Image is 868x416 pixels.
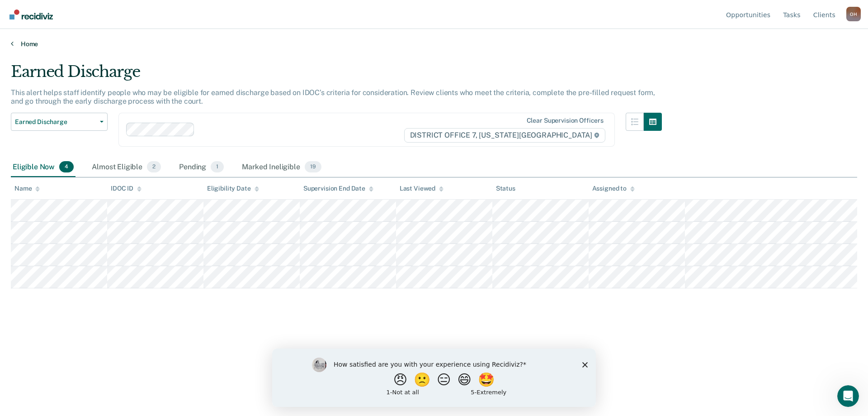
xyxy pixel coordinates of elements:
[90,158,163,177] div: Almost Eligible2
[404,128,605,143] span: DISTRICT OFFICE 7, [US_STATE][GEOGRAPHIC_DATA]
[400,185,443,192] div: Last Viewed
[177,158,226,177] div: Pending1
[11,40,857,48] a: Home
[147,161,161,173] span: 2
[211,161,224,173] span: 1
[846,7,861,21] button: Profile dropdown button
[11,113,108,131] button: Earned Discharge
[305,161,321,173] span: 19
[11,88,655,105] p: This alert helps staff identify people who may be eligible for earned discharge based on IDOC’s c...
[111,185,142,192] div: IDOC ID
[59,161,74,173] span: 4
[11,158,75,177] div: Eligible Now4
[592,185,635,192] div: Assigned to
[272,349,596,407] iframe: Survey by Kim from Recidiviz
[9,10,53,19] img: Recidiviz
[303,185,373,192] div: Supervision End Date
[240,158,323,177] div: Marked Ineligible19
[15,118,96,126] span: Earned Discharge
[14,185,40,192] div: Name
[846,7,861,21] div: O H
[496,185,515,192] div: Status
[11,62,662,88] div: Earned Discharge
[527,117,604,124] div: Clear supervision officers
[207,185,259,192] div: Eligibility Date
[837,385,859,407] iframe: Intercom live chat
